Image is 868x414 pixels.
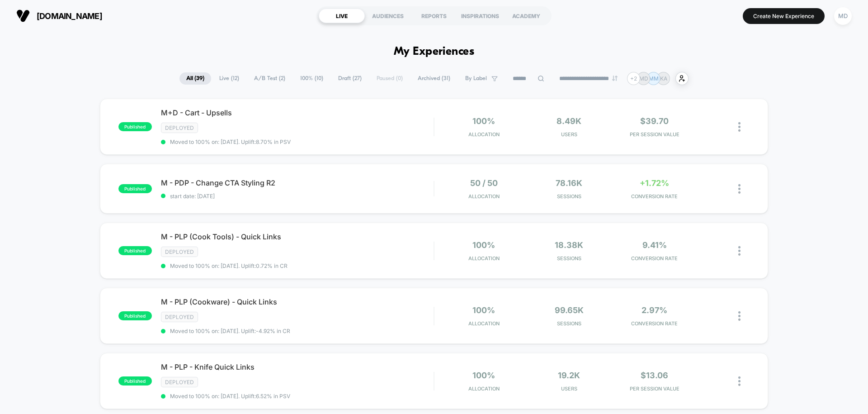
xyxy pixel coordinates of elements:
span: M - PLP - Knife Quick Links [161,362,434,371]
span: Live ( 12 ) [212,72,246,85]
span: 2.97% [642,305,667,315]
span: 99.65k [555,305,584,315]
button: Create New Experience [743,8,825,24]
span: published [118,184,152,193]
span: M - PDP - Change CTA Styling R2 [161,178,434,187]
span: Draft ( 27 ) [331,72,368,85]
span: Moved to 100% on: [DATE] . Uplift: 8.70% in PSV [170,138,291,145]
button: MD [831,7,854,25]
span: 78.16k [556,178,582,188]
img: Visually logo [16,9,30,23]
button: [DOMAIN_NAME] [14,9,105,23]
span: Archived ( 31 ) [411,72,457,85]
span: start date: [DATE] [161,193,434,200]
img: close [738,246,741,256]
span: 50 / 50 [470,178,498,188]
div: LIVE [319,9,365,23]
p: MD [639,75,648,82]
img: close [738,122,741,132]
span: M - PLP (Cook Tools) - Quick Links [161,232,434,241]
span: Allocation [468,320,500,327]
span: 100% ( 10 ) [293,72,330,85]
span: Allocation [468,255,500,262]
span: Moved to 100% on: [DATE] . Uplift: 6.52% in PSV [170,393,290,400]
span: 9.41% [642,240,667,250]
h1: My Experiences [394,45,475,58]
span: CONVERSION RATE [614,320,695,327]
span: Deployed [161,247,198,257]
span: Sessions [529,255,610,262]
img: close [738,376,741,386]
span: published [118,246,152,255]
span: PER SESSION VALUE [614,385,695,392]
div: AUDIENCES [365,9,411,23]
span: +1.72% [640,178,669,188]
span: Deployed [161,123,198,133]
span: Users [529,131,610,138]
div: INSPIRATIONS [457,9,503,23]
span: Deployed [161,312,198,322]
span: All ( 39 ) [179,72,211,85]
span: M - PLP (Cookware) - Quick Links [161,297,434,306]
span: Allocation [468,131,500,138]
span: Sessions [529,320,610,327]
span: CONVERSION RATE [614,255,695,262]
div: MD [834,7,852,25]
span: 100% [472,305,495,315]
span: $39.70 [640,116,669,126]
span: 100% [472,371,495,380]
span: 8.49k [557,116,581,126]
p: MM [649,75,659,82]
p: KA [660,75,667,82]
img: close [738,184,741,194]
img: close [738,311,741,321]
span: $13.06 [641,371,668,380]
span: By Label [465,75,487,82]
div: REPORTS [411,9,457,23]
span: published [118,122,152,131]
span: Sessions [529,193,610,200]
div: ACADEMY [503,9,549,23]
span: published [118,376,152,385]
span: 100% [472,240,495,250]
span: Users [529,385,610,392]
span: Moved to 100% on: [DATE] . Uplift: 0.72% in CR [170,262,288,269]
div: + 2 [627,72,640,85]
span: published [118,311,152,320]
span: Moved to 100% on: [DATE] . Uplift: -4.92% in CR [170,328,290,334]
span: [DOMAIN_NAME] [37,11,102,21]
span: Allocation [468,385,500,392]
span: Deployed [161,377,198,387]
span: 19.2k [558,371,580,380]
span: Allocation [468,193,500,200]
img: end [612,76,618,81]
span: 18.38k [555,240,583,250]
span: A/B Test ( 2 ) [247,72,292,85]
span: 100% [472,116,495,126]
span: PER SESSION VALUE [614,131,695,138]
span: M+D - Cart - Upsells [161,108,434,117]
